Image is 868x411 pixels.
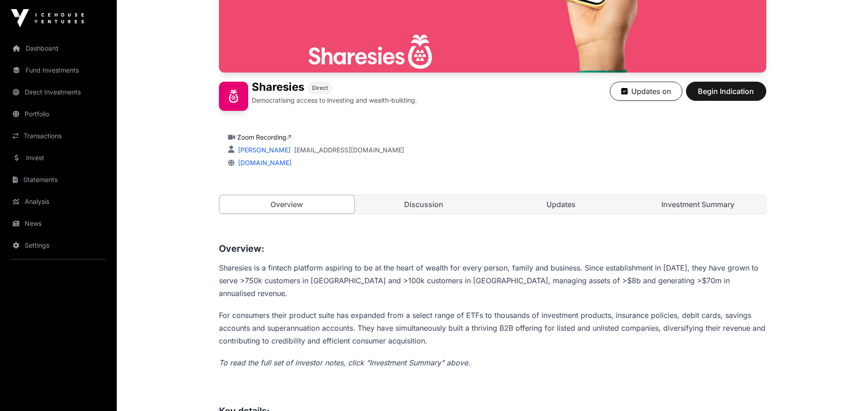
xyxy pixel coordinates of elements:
[356,195,492,213] a: Discussion
[610,82,682,101] button: Updates on
[252,96,417,105] p: Democratising access to investing and wealth-building.
[7,192,109,212] a: Analysis
[686,91,766,100] a: Begin Indication
[630,195,766,213] a: Investment Summary
[686,82,766,101] button: Begin Indication
[234,159,291,166] a: [DOMAIN_NAME]
[494,195,629,213] a: Updates
[11,9,84,27] img: Icehouse Ventures Logo
[7,60,109,80] a: Fund Investments
[219,358,470,367] em: To read the full set of investor notes, click "Investment Summary" above.
[7,213,109,234] a: News
[822,367,868,411] iframe: Chat Widget
[7,104,109,124] a: Portfolio
[219,82,248,111] img: Sharesies
[7,170,109,190] a: Statements
[219,241,766,256] h3: Overview:
[7,126,109,146] a: Transactions
[236,146,291,154] a: [PERSON_NAME]
[7,82,109,102] a: Direct Investments
[252,82,304,94] h1: Sharesies
[7,38,109,58] a: Dashboard
[7,148,109,168] a: Invest
[312,84,328,92] span: Direct
[219,261,766,300] p: Sharesies is a fintech platform aspiring to be at the heart of wealth for every person, family an...
[7,235,109,255] a: Settings
[219,309,766,347] p: For consumers their product suite has expanded from a select range of ETFs to thousands of invest...
[294,146,404,155] a: [EMAIL_ADDRESS][DOMAIN_NAME]
[237,133,291,141] a: Zoom Recording
[697,86,755,97] span: Begin Indication
[219,195,766,213] nav: Tabs
[219,195,355,214] a: Overview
